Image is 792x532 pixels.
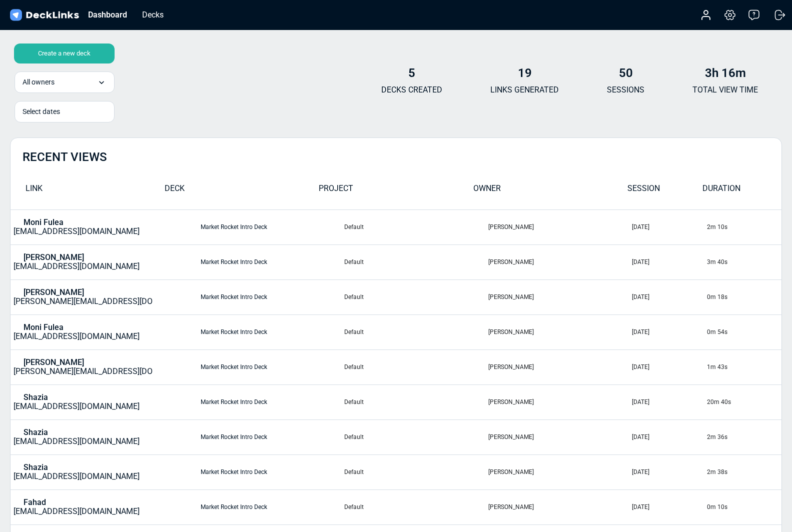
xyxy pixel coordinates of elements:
[490,84,559,96] p: LINKS GENERATED
[488,489,631,524] td: [PERSON_NAME]
[632,502,706,511] div: [DATE]
[24,358,84,367] p: [PERSON_NAME]
[344,314,487,349] td: Default
[619,66,633,80] b: 50
[14,358,200,376] div: [PERSON_NAME][EMAIL_ADDRESS][DOMAIN_NAME]
[344,279,487,314] td: Default
[319,182,473,200] div: PROJECT
[488,384,631,419] td: [PERSON_NAME]
[344,349,487,384] td: Default
[632,257,706,266] div: [DATE]
[707,397,781,406] div: 20m 40s
[488,244,631,279] td: [PERSON_NAME]
[14,498,140,516] div: [EMAIL_ADDRESS][DOMAIN_NAME]
[627,182,702,200] div: SESSION
[201,398,267,405] a: Market Rocket Intro Deck
[165,182,319,200] div: DECK
[201,223,267,230] a: Market Rocket Intro Deck
[707,257,781,266] div: 3m 40s
[14,43,115,63] div: Create a new deck
[201,468,267,475] a: Market Rocket Intro Deck
[381,84,442,96] p: DECKS CREATED
[14,428,140,446] div: [EMAIL_ADDRESS][DOMAIN_NAME]
[24,498,46,507] p: Fahad
[24,393,48,402] p: Shazia
[632,432,706,441] div: [DATE]
[632,222,706,231] div: [DATE]
[607,84,644,96] p: SESSIONS
[707,502,781,511] div: 0m 10s
[344,454,487,489] td: Default
[488,314,631,349] td: [PERSON_NAME]
[24,428,48,437] p: Shazia
[11,218,153,236] a: Moni Fulea[EMAIL_ADDRESS][DOMAIN_NAME]
[201,503,267,510] a: Market Rocket Intro Deck
[707,467,781,476] div: 2m 38s
[702,182,777,200] div: DURATION
[11,288,153,306] a: [PERSON_NAME][PERSON_NAME][EMAIL_ADDRESS][DOMAIN_NAME]
[632,327,706,336] div: [DATE]
[11,498,153,516] a: Fahad[EMAIL_ADDRESS][DOMAIN_NAME]
[488,419,631,454] td: [PERSON_NAME]
[705,66,746,80] b: 3h 16m
[707,432,781,441] div: 2m 36s
[201,328,267,335] a: Market Rocket Intro Deck
[11,182,165,200] div: LINK
[137,8,169,21] div: Decks
[11,393,153,411] a: Shazia[EMAIL_ADDRESS][DOMAIN_NAME]
[707,327,781,336] div: 0m 54s
[14,253,140,271] div: [EMAIL_ADDRESS][DOMAIN_NAME]
[83,8,132,21] div: Dashboard
[24,323,64,332] p: Moni Fulea
[11,323,153,341] a: Moni Fulea[EMAIL_ADDRESS][DOMAIN_NAME]
[11,358,153,376] a: [PERSON_NAME][PERSON_NAME][EMAIL_ADDRESS][DOMAIN_NAME]
[14,393,140,411] div: [EMAIL_ADDRESS][DOMAIN_NAME]
[201,293,267,300] a: Market Rocket Intro Deck
[692,84,758,96] p: TOTAL VIEW TIME
[201,433,267,440] a: Market Rocket Intro Deck
[632,292,706,301] div: [DATE]
[707,222,781,231] div: 2m 10s
[632,467,706,476] div: [DATE]
[344,419,487,454] td: Default
[632,397,706,406] div: [DATE]
[344,209,487,244] td: Default
[24,218,64,227] p: Moni Fulea
[518,66,532,80] b: 19
[15,71,115,93] div: All owners
[344,244,487,279] td: Default
[23,106,107,117] div: Select dates
[473,182,627,200] div: OWNER
[344,489,487,524] td: Default
[707,292,781,301] div: 0m 18s
[488,349,631,384] td: [PERSON_NAME]
[14,218,140,236] div: [EMAIL_ADDRESS][DOMAIN_NAME]
[488,209,631,244] td: [PERSON_NAME]
[11,428,153,446] a: Shazia[EMAIL_ADDRESS][DOMAIN_NAME]
[14,288,200,306] div: [PERSON_NAME][EMAIL_ADDRESS][DOMAIN_NAME]
[344,384,487,419] td: Default
[488,279,631,314] td: [PERSON_NAME]
[24,253,84,262] p: [PERSON_NAME]
[14,323,140,341] div: [EMAIL_ADDRESS][DOMAIN_NAME]
[632,362,706,371] div: [DATE]
[23,150,107,164] h2: RECENT VIEWS
[24,288,84,297] p: [PERSON_NAME]
[408,66,415,80] b: 5
[24,463,48,472] p: Shazia
[201,363,267,370] a: Market Rocket Intro Deck
[488,454,631,489] td: [PERSON_NAME]
[8,8,81,22] img: DeckLinks
[707,362,781,371] div: 1m 43s
[201,258,267,265] a: Market Rocket Intro Deck
[11,253,153,271] a: [PERSON_NAME][EMAIL_ADDRESS][DOMAIN_NAME]
[14,463,140,481] div: [EMAIL_ADDRESS][DOMAIN_NAME]
[11,463,153,481] a: Shazia[EMAIL_ADDRESS][DOMAIN_NAME]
